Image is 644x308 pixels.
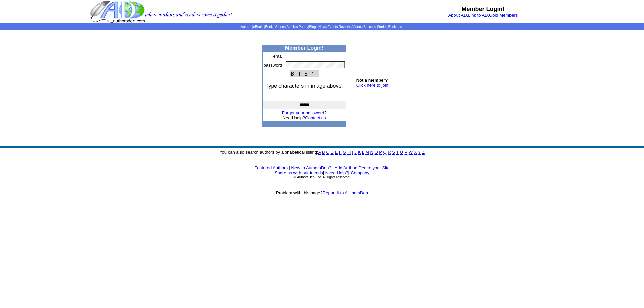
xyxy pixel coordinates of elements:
[352,150,353,155] a: I
[254,165,288,170] a: Featured Authors
[405,150,408,155] a: V
[265,25,274,29] a: Books
[332,165,333,170] font: |
[285,45,324,51] b: Member Login!
[266,83,343,89] font: Type characters in image above.
[325,170,348,175] a: Need Help?
[305,115,326,120] a: Contact us
[388,25,404,29] a: Bookstore
[335,165,390,170] a: Add AuthorsDen to your Site
[375,150,378,155] a: O
[282,110,327,115] font: ?
[318,150,321,155] a: A
[392,150,395,155] a: S
[291,165,331,170] a: New to AuthorsDen?
[275,25,286,29] a: Stories
[365,150,369,155] a: M
[253,25,264,29] a: eBooks
[448,13,518,18] font: , ,
[400,150,403,155] a: U
[489,13,518,18] a: Gold Members
[422,150,425,155] a: Z
[275,170,323,175] a: Share us with our friends
[328,25,338,29] a: Events
[318,25,327,29] a: News
[414,150,417,155] a: X
[240,25,252,29] a: Authors
[468,13,488,18] a: Link to AD
[339,150,342,155] a: F
[448,13,467,18] a: About AD
[240,25,403,29] span: | | | | | | | | | | | |
[309,25,317,29] a: Blogs
[273,54,284,59] font: email
[358,150,361,155] a: K
[396,150,399,155] a: T
[356,83,390,88] a: Click here to join!
[323,170,324,175] font: |
[330,150,333,155] a: D
[283,115,326,120] font: Need help?
[264,63,282,68] font: password
[219,150,425,155] font: You can also search authors by alphabetical listing:
[409,150,413,155] a: W
[343,150,346,155] a: G
[363,25,387,29] a: Success Stories
[322,150,325,155] a: B
[351,170,369,175] a: Company
[362,150,364,155] a: L
[347,150,351,155] a: H
[335,150,338,155] a: E
[348,170,369,175] font: |
[354,150,357,155] a: J
[388,150,391,155] a: R
[289,165,290,170] font: |
[299,25,308,29] a: Poetry
[379,150,382,155] a: P
[276,190,368,195] font: Problem with this page?
[287,25,298,29] a: Articles
[282,110,324,115] a: Forgot your password
[383,150,386,155] a: Q
[356,78,388,83] b: Not a member?
[339,25,352,29] a: Reviews
[462,6,505,12] b: Member Login!
[370,150,373,155] a: N
[290,70,319,77] img: This Is CAPTCHA Image
[326,150,329,155] a: C
[323,190,368,195] a: Report it to AuthorsDen
[352,25,362,29] a: Videos
[293,175,350,179] font: © AuthorsDen, Inc. All rights reserved.
[418,150,421,155] a: Y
